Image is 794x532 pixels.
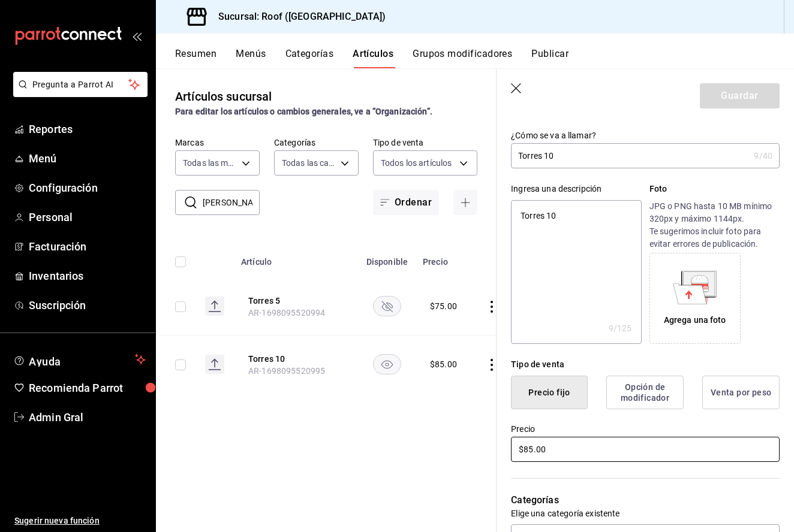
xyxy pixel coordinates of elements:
span: Personal [29,209,146,225]
span: Pregunta a Parrot AI [32,78,129,91]
div: Artículos sucursal [175,87,272,105]
span: Todas las categorías, Sin categoría [282,157,336,169]
span: Todas las marcas, Sin marca [183,157,237,169]
button: Resumen [175,48,216,68]
button: Venta por peso [702,376,780,409]
button: availability-product [373,296,401,316]
p: Elige una categoría existente [511,507,780,519]
span: Menú [29,150,146,167]
label: Categorías [274,138,359,147]
button: open_drawer_menu [132,31,142,41]
div: $ 75.00 [430,300,457,312]
span: Configuración [29,180,146,196]
button: actions [486,301,498,313]
button: Artículos [353,48,393,68]
button: Publicar [531,48,569,68]
button: Ordenar [373,190,439,215]
span: Admin Gral [29,409,146,425]
div: $ 85.00 [430,358,457,370]
label: ¿Cómo se va a llamar? [511,131,780,140]
label: Marcas [175,138,260,147]
a: Pregunta a Parrot AI [8,87,148,99]
span: Sugerir nueva función [14,515,146,527]
h3: Sucursal: Roof ([GEOGRAPHIC_DATA]) [209,10,386,24]
span: AR-1698095520995 [248,366,325,376]
div: Agrega una foto [652,256,738,341]
button: Grupos modificadores [413,48,512,68]
div: 9 /40 [754,150,772,162]
th: Disponible [359,239,416,277]
p: JPG o PNG hasta 10 MB mínimo 320px y máximo 1144px. Te sugerimos incluir foto para evitar errores... [649,200,780,250]
div: 9 /125 [609,322,632,334]
th: Artículo [234,239,359,277]
button: edit-product-location [248,353,344,365]
button: Opción de modificador [606,376,684,409]
div: Tipo de venta [511,358,780,371]
input: $0.00 [511,437,780,462]
button: Pregunta a Parrot AI [13,72,148,97]
div: Agrega una foto [664,314,726,327]
span: Facturación [29,238,146,255]
div: navigation tabs [175,48,794,68]
button: edit-product-location [248,295,344,307]
span: Ayuda [29,352,130,367]
button: Categorías [285,48,334,68]
th: Precio [416,239,471,277]
strong: Para editar los artículos o cambios generales, ve a “Organización”. [175,107,432,116]
label: Tipo de venta [373,138,477,147]
span: Inventarios [29,268,146,284]
input: Buscar artículo [203,191,260,214]
span: Reportes [29,121,146,137]
span: Todos los artículos [381,157,452,169]
button: Precio fijo [511,376,588,409]
p: Categorías [511,493,780,507]
button: availability-product [373,354,401,374]
p: Foto [649,183,780,195]
span: Suscripción [29,297,146,313]
label: Precio [511,425,780,433]
button: actions [486,359,498,371]
button: Menús [236,48,266,68]
span: AR-1698095520994 [248,308,325,318]
div: Ingresa una descripción [511,183,641,195]
span: Recomienda Parrot [29,380,146,396]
